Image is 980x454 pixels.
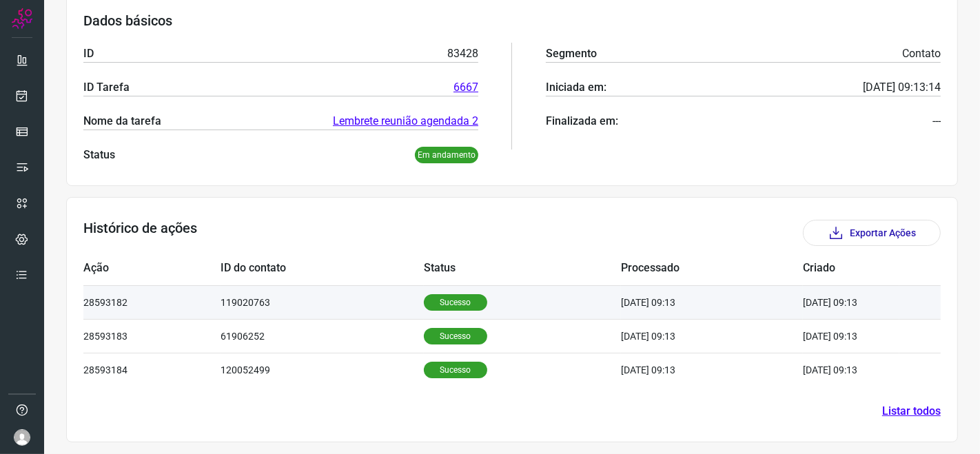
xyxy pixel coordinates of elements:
p: Status [83,147,115,163]
p: Finalizada em: [546,113,618,130]
p: Nome da tarefa [83,113,161,130]
p: 83428 [447,45,478,62]
p: ID [83,45,94,62]
p: Em andamento [415,147,478,163]
td: [DATE] 09:13 [621,319,803,353]
td: 28593184 [83,353,221,386]
p: Contato [902,45,941,62]
td: Criado [803,251,899,285]
p: Sucesso [424,294,487,311]
td: [DATE] 09:13 [803,319,899,353]
td: 28593183 [83,319,221,353]
p: [DATE] 09:13:14 [863,79,941,96]
td: [DATE] 09:13 [621,285,803,319]
button: Exportar Ações [803,220,941,246]
p: Iniciada em: [546,79,606,96]
td: 61906252 [221,319,424,353]
img: Logo [12,8,32,29]
td: 119020763 [221,285,424,319]
p: Sucesso [424,328,487,344]
td: [DATE] 09:13 [803,285,899,319]
a: Lembrete reunião agendada 2 [333,113,478,130]
img: avatar-user-boy.jpg [14,429,30,446]
td: 120052499 [221,353,424,386]
td: Status [424,251,621,285]
a: 6667 [453,79,478,96]
p: --- [932,113,941,130]
td: Processado [621,251,803,285]
a: Listar todos [882,403,941,420]
h3: Dados básicos [83,12,941,29]
td: 28593182 [83,285,221,319]
p: Segmento [546,45,597,62]
p: Sucesso [424,362,487,378]
p: ID Tarefa [83,79,130,96]
td: [DATE] 09:13 [621,353,803,386]
td: ID do contato [221,251,424,285]
h3: Histórico de ações [83,220,197,246]
td: [DATE] 09:13 [803,353,899,386]
td: Ação [83,251,221,285]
